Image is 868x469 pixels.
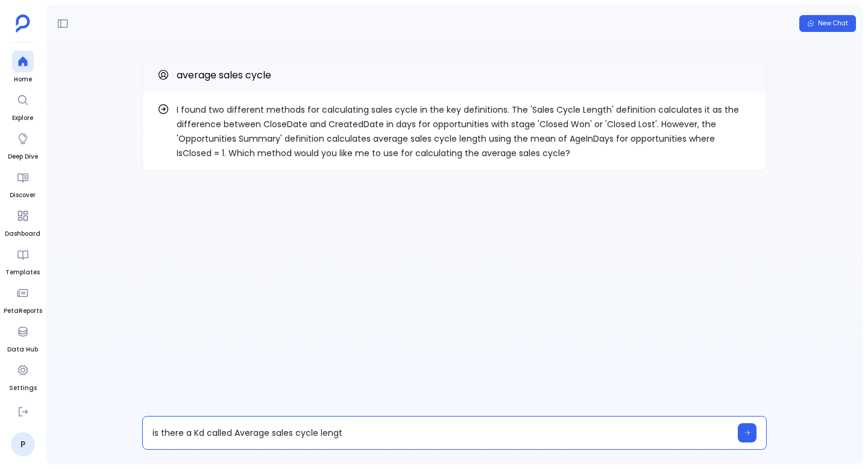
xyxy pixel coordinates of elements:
[8,152,38,162] span: Deep Dive
[5,229,40,239] span: Dashboard
[12,75,34,84] span: Home
[9,383,37,393] span: Settings
[12,113,34,123] span: Explore
[12,51,34,84] a: Home
[177,102,752,160] p: I found two different methods for calculating sales cycle in the key definitions. The 'Sales Cycl...
[818,19,848,28] span: New Chat
[5,244,40,277] a: Templates
[177,68,271,82] span: average sales cycle
[16,14,30,33] img: petavue logo
[8,128,38,162] a: Deep Dive
[9,359,37,393] a: Settings
[11,432,35,456] a: P
[10,190,36,200] span: Discover
[5,205,40,239] a: Dashboard
[12,89,34,123] a: Explore
[10,166,36,200] a: Discover
[7,321,38,354] a: Data Hub
[4,282,42,316] a: PetaReports
[4,306,42,316] span: PetaReports
[799,15,856,32] button: New Chat
[5,268,40,277] span: Templates
[7,345,38,354] span: Data Hub
[153,427,731,439] textarea: is there a Kd called Average sales cycle leng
